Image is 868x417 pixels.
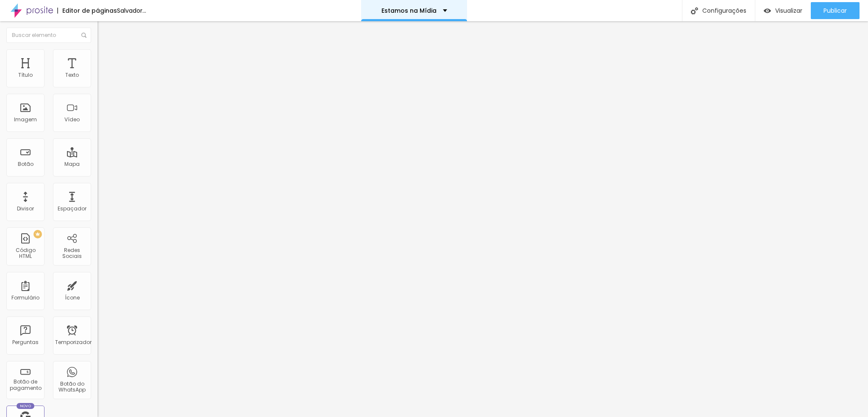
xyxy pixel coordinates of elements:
[691,7,698,14] img: Ícone
[18,160,33,168] font: Botão
[117,6,146,15] font: Salvador...
[14,116,37,123] font: Imagem
[18,71,33,78] font: Título
[823,6,847,15] font: Publicar
[811,2,860,19] button: Publicar
[381,6,437,15] font: Estamos na Mídia
[10,378,42,391] font: Botão de pagamento
[764,7,771,14] img: view-1.svg
[16,246,36,260] font: Código HTML
[702,6,746,15] font: Configurações
[62,246,82,260] font: Redes Sociais
[12,339,39,346] font: Perguntas
[62,6,117,15] font: Editor de páginas
[755,2,811,19] button: Visualizar
[20,403,31,409] font: Novo
[65,294,80,301] font: Ícone
[64,160,80,168] font: Mapa
[58,380,86,393] font: Botão do WhatsApp
[11,294,39,301] font: Formulário
[65,71,79,78] font: Texto
[64,116,80,123] font: Vídeo
[17,205,34,212] font: Divisor
[55,339,92,346] font: Temporizador
[775,6,802,15] font: Visualizar
[6,28,91,43] input: Buscar elemento
[81,33,86,38] img: Ícone
[58,205,86,212] font: Espaçador
[97,21,868,417] iframe: Editor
